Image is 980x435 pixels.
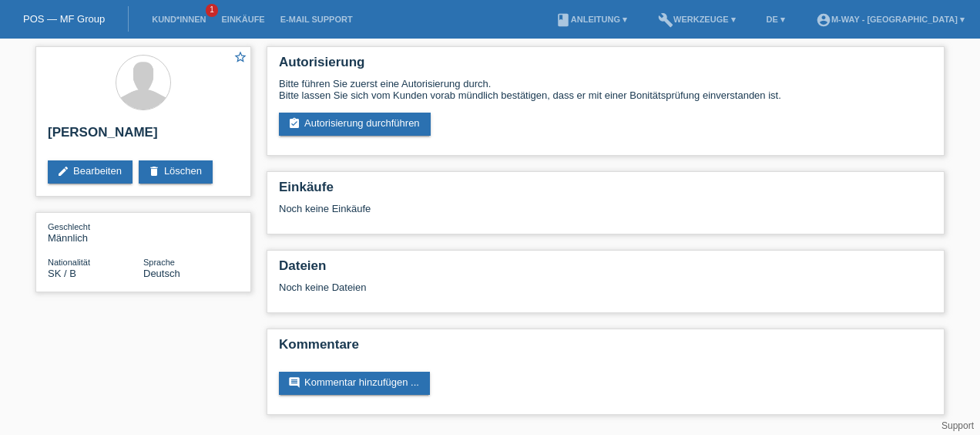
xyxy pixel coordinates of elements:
a: deleteLöschen [139,160,213,184]
a: E-Mail Support [273,15,361,24]
div: Noch keine Einkäufe [279,203,932,226]
h2: Einkäufe [279,180,932,203]
span: Nationalität [48,258,90,267]
h2: Autorisierung [279,55,932,78]
div: Noch keine Dateien [279,282,750,293]
i: delete [148,165,160,177]
h2: Dateien [279,258,932,282]
a: DE ▾ [759,15,793,24]
a: assignment_turned_inAutorisierung durchführen [279,113,431,136]
i: star_border [233,50,247,64]
a: Support [941,420,974,431]
span: Geschlecht [48,222,90,231]
a: account_circlem-way - [GEOGRAPHIC_DATA] ▾ [808,15,972,24]
i: assignment_turned_in [288,117,300,130]
a: commentKommentar hinzufügen ... [279,372,430,395]
h2: [PERSON_NAME] [48,125,239,148]
i: book [555,12,571,28]
i: comment [288,376,300,389]
i: edit [57,165,69,177]
span: Slowakei / B / 10.12.2019 [48,268,76,279]
span: Deutsch [143,268,180,279]
i: build [658,12,673,28]
a: editBearbeiten [48,160,133,184]
a: Einkäufe [213,15,272,24]
div: Männlich [48,221,143,244]
a: bookAnleitung ▾ [548,15,635,24]
a: Kund*innen [144,15,213,24]
i: account_circle [816,12,831,28]
span: 1 [206,4,218,17]
a: star_border [233,50,247,66]
a: POS — MF Group [23,13,105,25]
div: Bitte führen Sie zuerst eine Autorisierung durch. Bitte lassen Sie sich vom Kunden vorab mündlich... [279,78,932,101]
h2: Kommentare [279,337,932,360]
span: Sprache [143,258,175,267]
a: buildWerkzeuge ▾ [650,15,743,24]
